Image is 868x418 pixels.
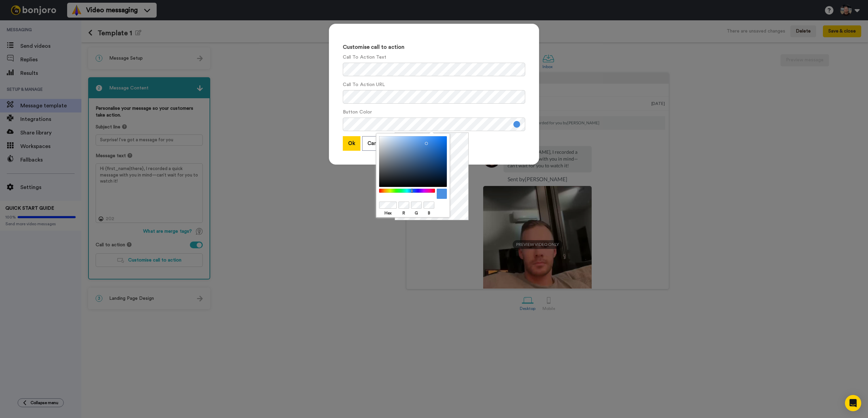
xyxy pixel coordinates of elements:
[362,136,389,151] button: Cancel
[343,109,372,116] label: Button Color
[343,54,387,61] label: Call To Action Text
[343,136,360,151] button: Ok
[845,395,861,411] div: Open Intercom Messenger
[398,210,409,216] label: R
[343,44,525,50] h3: Customise call to action
[343,81,385,88] label: Call To Action URL
[423,210,434,216] label: B
[411,210,422,216] label: G
[379,210,397,216] label: Hex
